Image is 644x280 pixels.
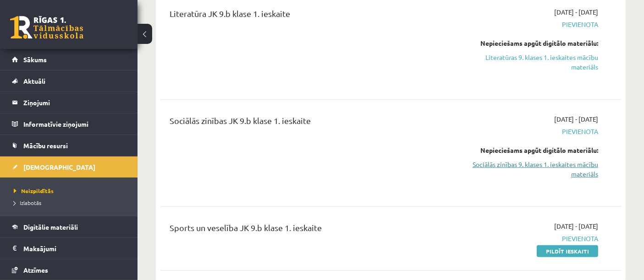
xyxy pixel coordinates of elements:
legend: Maksājumi [23,238,126,259]
a: Aktuāli [12,70,126,92]
a: Rīgas 1. Tālmācības vidusskola [10,16,83,39]
a: Literatūras 9. klases 1. ieskaites mācību materiāls [464,53,598,72]
div: Sports un veselība JK 9.b klase 1. ieskaite [170,221,451,238]
a: Informatīvie ziņojumi [12,113,126,135]
span: [DEMOGRAPHIC_DATA] [23,163,95,171]
span: Pievienota [464,20,598,29]
a: [DEMOGRAPHIC_DATA] [12,156,126,178]
a: Neizpildītās [14,187,128,195]
span: Digitālie materiāli [23,223,78,231]
span: Neizpildītās [14,187,54,194]
legend: Ziņojumi [23,92,126,113]
a: Maksājumi [12,238,126,259]
span: [DATE] - [DATE] [554,7,598,17]
span: Aktuāli [23,77,45,85]
legend: Informatīvie ziņojumi [23,113,126,135]
div: Sociālās zinības JK 9.b klase 1. ieskaite [170,114,451,131]
div: Nepieciešams apgūt digitālo materiālu: [464,38,598,48]
a: Mācību resursi [12,135,126,156]
a: Pildīt ieskaiti [537,245,598,257]
span: Sākums [23,55,47,64]
div: Nepieciešams apgūt digitālo materiālu: [464,145,598,155]
a: Sociālās zinības 9. klases 1. ieskaites mācību materiāls [464,160,598,179]
a: Digitālie materiāli [12,216,126,237]
span: Pievienota [464,127,598,136]
a: Ziņojumi [12,92,126,113]
span: Mācību resursi [23,141,68,150]
span: Izlabotās [14,199,41,206]
span: Pievienota [464,234,598,243]
div: Literatūra JK 9.b klase 1. ieskaite [170,7,451,24]
span: [DATE] - [DATE] [554,221,598,231]
span: [DATE] - [DATE] [554,114,598,124]
a: Izlabotās [14,199,128,207]
span: Atzīmes [23,266,48,274]
a: Sākums [12,49,126,70]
